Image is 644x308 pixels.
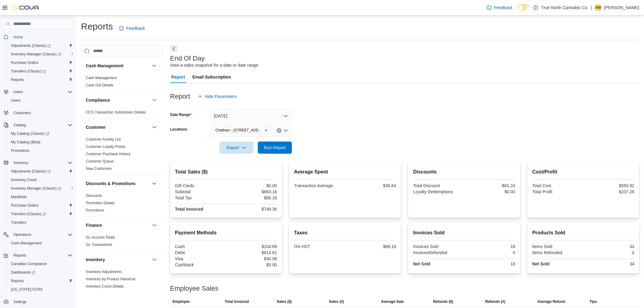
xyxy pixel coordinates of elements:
span: Inventory Manager (Classic) [9,185,72,192]
span: Promotions [86,208,104,213]
a: Feedback [484,2,515,14]
a: My Catalog (Classic) [6,129,75,138]
a: Discounts [86,194,102,198]
div: Invoices Sold [413,244,463,249]
a: Customers [11,109,33,117]
a: Customer Purchase History [86,152,131,156]
div: Cash [175,244,225,249]
input: Dark Mode [517,4,530,11]
a: Transfers (Classic) [6,210,75,218]
span: Customers [13,110,31,115]
div: Visa [175,256,225,261]
div: Compliance [81,109,163,118]
span: Cash Out Details [86,83,114,88]
button: Operations [11,231,34,238]
span: Canadian Compliance [11,261,47,266]
a: Inventory Count Details [86,284,124,289]
button: Settings [1,297,75,306]
div: Debit [175,250,225,255]
button: Operations [1,230,75,239]
div: $555.92 [584,183,634,188]
div: $36.84 [346,183,396,188]
span: Average Sale [381,299,404,304]
span: Operations [11,231,72,238]
div: $30.06 [227,256,277,261]
span: Transfers [9,219,72,226]
button: Inventory Count [6,176,75,184]
a: GL Account Totals [86,235,115,240]
span: Dashboards [9,269,72,276]
button: Compliance [151,96,158,104]
button: [US_STATE] CCRS [6,285,75,294]
button: Finance [86,222,149,228]
span: Inventory Adjustments [86,269,122,274]
a: Canadian Compliance [9,260,49,268]
div: InvoicesRefunded [413,250,463,255]
span: Adjustments (Classic) [9,168,72,175]
a: My Catalog (Classic) [9,130,52,137]
span: Promotions [11,148,30,153]
h3: Cash Management [86,63,124,69]
span: [US_STATE] CCRS [11,287,43,292]
a: Inventory by Product Historical [86,277,135,281]
button: Cash Management [151,62,158,69]
button: Manifests [6,193,75,201]
button: Customer [151,124,158,131]
h1: Reports [81,20,113,33]
span: Canadian Compliance [9,260,72,268]
button: Inventory [11,159,31,166]
span: Purchase Orders [11,203,39,208]
div: Finance [81,234,163,251]
img: Cova [12,5,40,11]
div: Total Discount [413,183,463,188]
a: GL Transactions [86,243,112,247]
a: Transfers (Classic) [6,67,75,75]
span: Inventory Manager (Classic) [11,186,61,191]
a: Inventory Count [9,176,39,184]
p: | [591,4,592,11]
a: Reports [9,76,26,83]
button: Inventory [86,257,149,263]
h2: Taxes [294,229,396,236]
button: My Catalog (Beta) [6,138,75,146]
h3: Finance [86,222,102,228]
span: Customer Activity List [86,137,121,142]
div: $0.00 [227,262,277,267]
span: Email Subscription [192,71,231,83]
a: Adjustments (Classic) [6,41,75,50]
h3: Report [170,93,190,100]
span: AM [595,4,601,11]
div: $107.26 [584,189,634,194]
button: Customer [86,124,149,130]
span: Customer Loyalty Points [86,144,125,149]
span: Settings [13,299,26,304]
p: [PERSON_NAME] [604,4,639,11]
span: Cash Management [9,240,72,247]
a: Users [9,97,23,104]
button: Users [1,88,75,96]
button: Catalog [11,121,28,129]
span: Purchase Orders [9,202,72,209]
span: Adjustments (Classic) [9,42,72,49]
span: Tips [590,299,597,304]
span: Users [11,98,20,103]
span: GL Account Totals [86,235,115,240]
div: Items Sold [532,244,582,249]
span: Manifests [11,194,26,199]
button: [DATE] [210,110,292,122]
div: Total Tax [175,195,225,200]
a: Adjustments (Classic) [9,168,53,175]
button: Reports [6,277,75,285]
div: Customer [81,136,163,175]
span: Sales ($) [277,299,292,304]
span: Users [11,88,72,96]
h2: Products Sold [532,229,634,236]
span: Report [171,71,185,83]
span: Feedback [126,25,145,31]
a: Inventory Adjustments [86,270,122,274]
label: Date Range [170,112,192,117]
span: My Catalog (Classic) [11,131,49,136]
nav: Complex example [4,30,72,304]
h3: Discounts & Promotions [86,180,135,187]
a: Inventory Manager (Classic) [9,185,64,192]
